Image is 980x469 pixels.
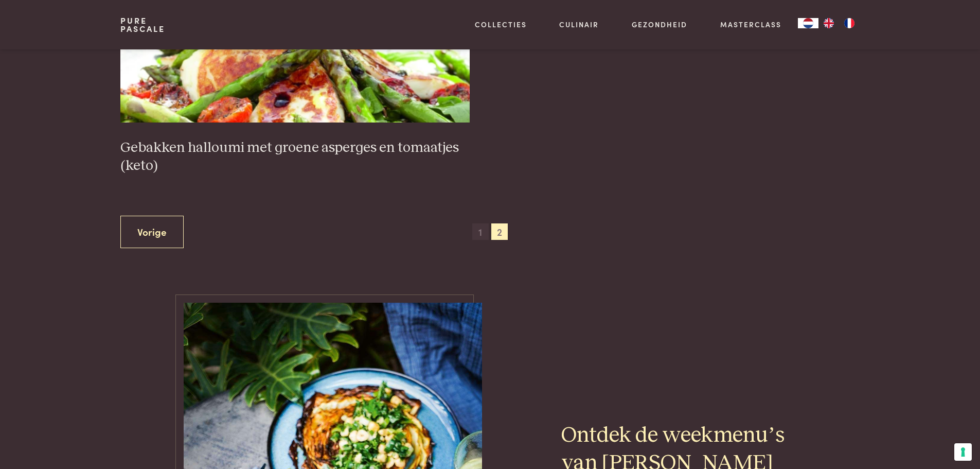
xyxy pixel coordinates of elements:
div: Language [798,18,818,28]
span: 1 [472,223,489,240]
a: FR [839,18,860,28]
a: Masterclass [720,19,781,30]
a: Vorige [120,216,184,248]
a: EN [818,18,839,28]
button: Uw voorkeuren voor toestemming voor trackingtechnologieën [954,443,972,461]
a: Gezondheid [632,19,687,30]
a: PurePascale [120,16,165,33]
h3: Gebakken halloumi met groene asperges en tomaatjes (keto) [120,139,469,175]
a: Collecties [475,19,527,30]
ul: Language list [818,18,860,28]
aside: Language selected: Nederlands [798,18,860,28]
span: 2 [491,223,508,240]
a: NL [798,18,818,28]
a: Culinair [559,19,599,30]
